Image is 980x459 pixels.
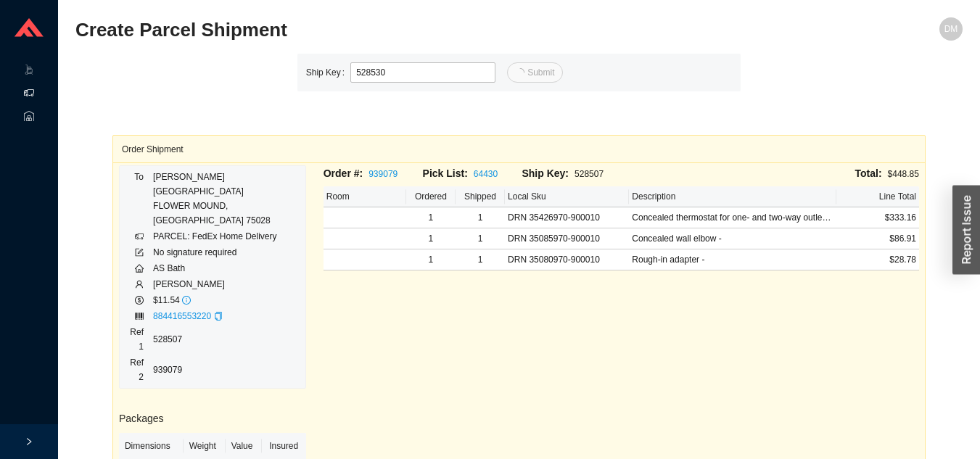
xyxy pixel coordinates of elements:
[75,17,741,43] h2: Create Parcel Shipment
[836,186,919,207] th: Line Total
[632,231,833,246] div: Concealed wall elbow -
[836,249,919,270] td: $28.78
[125,324,152,355] td: Ref 1
[135,296,144,305] span: dollar
[632,252,833,267] div: Rough-in adapter -
[152,244,300,260] td: No signature required
[182,296,191,305] span: info-circle
[324,168,363,179] span: Order #:
[629,186,836,207] th: Description
[406,249,456,270] td: 1
[836,228,919,249] td: $86.91
[306,62,350,83] label: Ship Key
[152,260,300,276] td: AS Bath
[423,168,468,179] span: Pick List:
[456,207,505,228] td: 1
[153,311,211,321] a: 884416553220
[406,228,456,249] td: 1
[855,168,882,179] span: Total:
[324,186,406,207] th: Room
[122,136,916,162] div: Order Shipment
[406,207,456,228] td: 1
[152,355,300,385] td: 939079
[505,186,629,207] th: Local Sku
[507,62,563,83] button: Submit
[632,210,833,225] div: Concealed thermostat for one- and two-way outlets -
[119,410,306,427] h3: Packages
[25,437,33,446] span: right
[456,249,505,270] td: 1
[152,292,300,308] td: $11.54
[505,228,629,249] td: DRN 35085970-900010
[522,168,569,179] span: Ship Key:
[214,312,223,321] span: copy
[522,165,621,182] div: 528507
[456,186,505,207] th: Shipped
[125,169,152,228] td: To
[152,324,300,355] td: 528507
[406,186,456,207] th: Ordered
[153,170,299,228] div: [PERSON_NAME] [GEOGRAPHIC_DATA] FLOWER MOUND , [GEOGRAPHIC_DATA] 75028
[368,169,398,179] a: 939079
[621,165,919,182] div: $448.85
[505,207,629,228] td: DRN 35426970-900010
[135,312,144,321] span: barcode
[505,249,629,270] td: DRN 35080970-900010
[135,280,144,289] span: user
[152,276,300,292] td: [PERSON_NAME]
[135,248,144,257] span: form
[474,169,498,179] a: 64430
[944,17,958,41] span: DM
[135,264,144,273] span: home
[456,228,505,249] td: 1
[125,355,152,385] td: Ref 2
[214,309,223,323] div: Copy
[152,228,300,244] td: PARCEL: FedEx Home Delivery
[836,207,919,228] td: $333.16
